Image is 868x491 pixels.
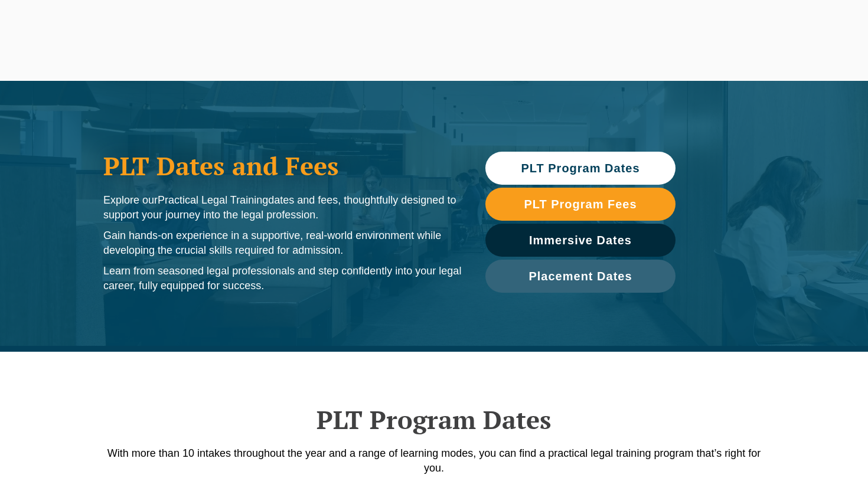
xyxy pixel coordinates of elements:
a: Immersive Dates [485,224,676,257]
span: Immersive Dates [529,234,632,246]
a: Placement Dates [485,260,676,293]
p: Explore our dates and fees, thoughtfully designed to support your journey into the legal profession. [103,193,462,222]
a: PLT Program Fees [485,188,676,221]
p: Learn from seasoned legal professionals and step confidently into your legal career, fully equipp... [103,264,462,293]
span: Practical Legal Training [158,194,268,206]
span: PLT Program Fees [524,198,637,210]
span: PLT Program Dates [521,162,639,174]
h2: PLT Program Dates [97,405,771,434]
a: PLT Program Dates [485,152,676,185]
p: Gain hands-on experience in a supportive, real-world environment while developing the crucial ski... [103,228,462,258]
h1: PLT Dates and Fees [103,151,462,181]
p: With more than 10 intakes throughout the year and a range of learning modes, you can find a pract... [97,446,771,476]
span: Placement Dates [528,270,632,282]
